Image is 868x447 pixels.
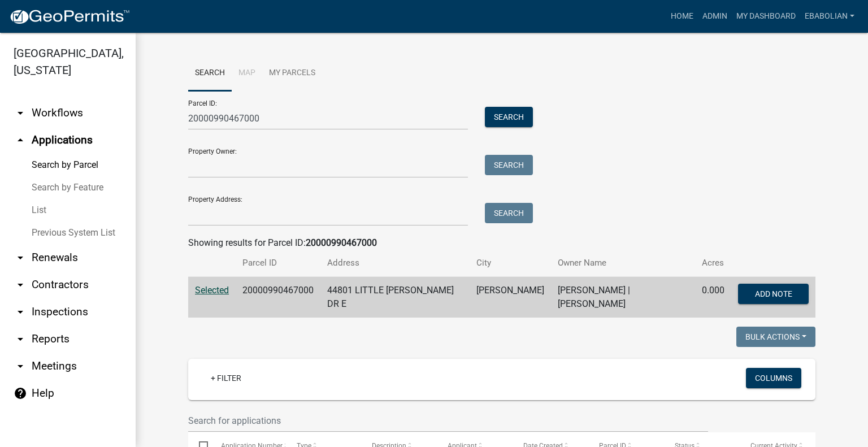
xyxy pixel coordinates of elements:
[14,278,27,292] i: arrow_drop_down
[738,284,809,304] button: Add Note
[485,107,533,127] button: Search
[14,332,27,346] i: arrow_drop_down
[320,277,470,318] td: 44801 LITTLE [PERSON_NAME] DR E
[188,236,815,250] div: Showing results for Parcel ID:
[666,6,698,27] a: Home
[306,237,377,248] strong: 20000990467000
[320,250,470,276] th: Address
[14,106,27,120] i: arrow_drop_down
[14,387,27,400] i: help
[732,6,800,27] a: My Dashboard
[746,368,801,388] button: Columns
[262,55,322,92] a: My Parcels
[800,6,859,27] a: ebabolian
[202,368,250,388] a: + Filter
[188,409,708,432] input: Search for applications
[236,250,320,276] th: Parcel ID
[195,285,229,296] a: Selected
[551,250,695,276] th: Owner Name
[236,277,320,318] td: 20000990467000
[485,155,533,175] button: Search
[470,250,551,276] th: City
[695,277,731,318] td: 0.000
[698,6,732,27] a: Admin
[14,359,27,373] i: arrow_drop_down
[754,289,792,298] span: Add Note
[14,251,27,264] i: arrow_drop_down
[188,55,232,92] a: Search
[14,305,27,319] i: arrow_drop_down
[551,277,695,318] td: [PERSON_NAME] | [PERSON_NAME]
[695,250,731,276] th: Acres
[485,203,533,223] button: Search
[736,327,815,347] button: Bulk Actions
[470,277,551,318] td: [PERSON_NAME]
[14,133,27,147] i: arrow_drop_up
